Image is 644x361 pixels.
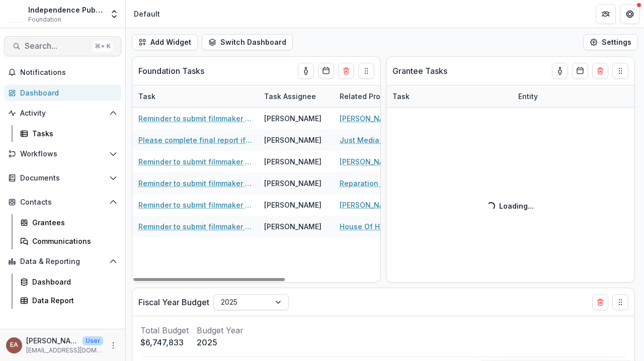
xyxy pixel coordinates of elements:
[8,6,24,22] img: Independence Public Media Foundation
[258,85,334,107] div: Task Assignee
[10,342,18,348] div: Enni Aigbomian
[20,150,105,158] span: Workflows
[138,221,252,232] a: Reminder to submit filmmaker report
[16,125,121,142] a: Tasks
[197,324,244,336] p: Budget Year
[340,113,397,124] a: [PERSON_NAME]
[583,34,638,50] button: Settings
[340,135,453,145] a: Just Media of CultureTrust [GEOGRAPHIC_DATA]
[596,4,616,24] button: Partners
[4,36,121,56] button: Search...
[32,236,113,246] div: Communications
[26,346,103,355] p: [EMAIL_ADDRESS][DOMAIN_NAME]
[132,91,162,102] div: Task
[334,85,459,107] div: Related Proposal
[340,221,453,232] a: House Of Healing by [PERSON_NAME]
[138,200,252,210] a: Reminder to submit filmmaker report
[612,294,628,310] button: Drag
[132,34,198,50] button: Add Widget
[138,296,209,308] p: Fiscal Year Budget
[4,146,121,162] button: Open Workflows
[264,221,321,232] div: [PERSON_NAME]
[4,194,121,210] button: Open Contacts
[4,253,121,269] button: Open Data & Reporting
[83,336,103,345] p: User
[140,324,189,336] p: Total Budget
[93,41,113,52] div: ⌘ + K
[4,64,121,80] button: Notifications
[138,178,252,189] a: Reminder to submit filmmaker report
[20,68,117,77] span: Notifications
[16,274,121,290] a: Dashboard
[338,63,354,79] button: Delete card
[620,4,640,24] button: Get Help
[340,200,397,210] a: [PERSON_NAME]
[258,91,322,102] div: Task Assignee
[138,135,252,145] a: Please complete final report if not renewing.
[552,63,568,79] button: toggle-assigned-to-me
[4,105,121,121] button: Open Activity
[138,65,204,77] p: Foundation Tasks
[334,91,406,102] div: Related Proposal
[132,85,258,107] div: Task
[16,292,121,309] a: Data Report
[16,233,121,249] a: Communications
[318,63,334,79] button: Calendar
[298,63,314,79] button: toggle-assigned-to-me
[130,7,164,21] nav: breadcrumb
[28,15,61,24] span: Foundation
[197,336,244,348] p: 2025
[392,65,447,77] p: Grantee Tasks
[612,63,628,79] button: Drag
[32,295,113,306] div: Data Report
[592,294,608,310] button: Delete card
[28,5,103,15] div: Independence Public Media Foundation
[340,156,397,167] a: [PERSON_NAME]
[592,63,608,79] button: Delete card
[107,4,121,24] button: Open entity switcher
[26,335,78,346] p: [PERSON_NAME]
[32,128,113,139] div: Tasks
[138,156,252,167] a: Reminder to submit filmmaker report
[264,135,321,145] div: [PERSON_NAME]
[138,113,252,124] a: Reminder to submit filmmaker report
[20,198,105,207] span: Contacts
[572,63,588,79] button: Calendar
[32,277,113,287] div: Dashboard
[134,9,160,19] div: Default
[202,34,293,50] button: Switch Dashboard
[25,41,89,51] span: Search...
[107,339,119,351] button: More
[20,109,105,118] span: Activity
[140,336,189,348] p: $6,747,833
[264,156,321,167] div: [PERSON_NAME]
[264,178,321,189] div: [PERSON_NAME]
[4,84,121,101] a: Dashboard
[264,200,321,210] div: [PERSON_NAME]
[340,178,453,189] a: Reparation Station by [PERSON_NAME]
[32,217,113,228] div: Grantees
[358,63,374,79] button: Drag
[264,113,321,124] div: [PERSON_NAME]
[4,170,121,186] button: Open Documents
[20,87,113,98] div: Dashboard
[20,257,105,266] span: Data & Reporting
[16,214,121,231] a: Grantees
[20,174,105,183] span: Documents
